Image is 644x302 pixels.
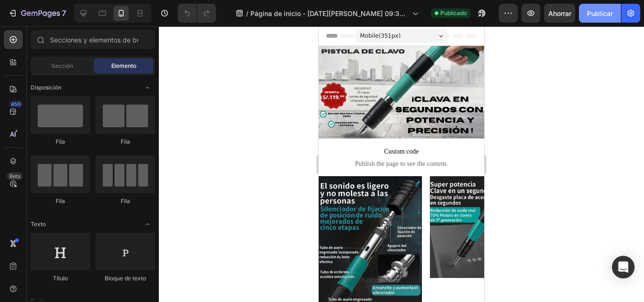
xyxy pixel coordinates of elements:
[121,138,130,145] font: Fila
[56,197,65,204] font: Fila
[544,4,575,23] button: Ahorrar
[140,217,155,232] span: Abrir con palanca
[31,220,46,228] font: Texto
[105,275,146,282] font: Bloque de texto
[612,256,635,278] div: Abrir Intercom Messenger
[4,4,70,23] button: 7
[250,9,405,27] font: Página de inicio - [DATE][PERSON_NAME] 09:35:57
[587,9,613,17] font: Publicar
[178,4,216,23] div: Deshacer/Rehacer
[111,150,214,252] img: gempages_580406581540160260-d4d81871-3e85-411a-9062-9c7a9c84e03b.jpg
[51,62,73,69] font: Sección
[11,101,21,107] font: 450
[579,4,621,23] button: Publicar
[440,9,467,16] font: Publicado
[62,8,66,18] font: 7
[111,62,136,69] font: Elemento
[121,197,130,204] font: Fila
[9,173,20,180] font: Beta
[56,138,65,145] font: Fila
[319,26,484,302] iframe: Área de diseño
[31,30,155,49] input: Secciones y elementos de búsqueda
[31,84,61,91] font: Disposición
[246,9,248,17] font: /
[548,9,571,17] font: Ahorrar
[140,80,155,95] span: Abrir con palanca
[53,275,68,282] font: Título
[132,214,158,240] button: Carousel Next Arrow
